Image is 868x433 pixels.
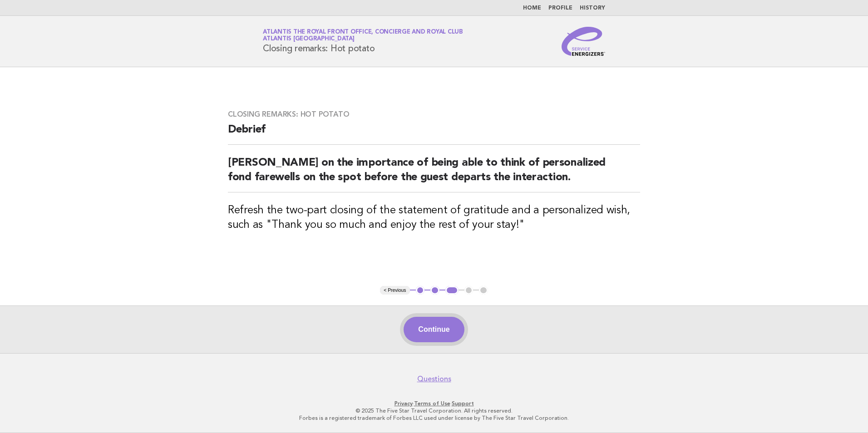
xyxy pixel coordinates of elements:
[156,400,712,407] p: · ·
[417,374,451,384] a: Questions
[430,286,439,295] button: 2
[452,400,474,407] a: Support
[228,203,640,232] h3: Refresh the two-part closing of the statement of gratitude and a personalized wish, such as "Than...
[228,123,640,145] h2: Debrief
[380,286,409,295] button: < Previous
[523,5,541,11] a: Home
[562,27,605,56] img: Service Energizers
[395,400,413,407] a: Privacy
[156,414,712,422] p: Forbes is a registered trademark of Forbes LLC used under license by The Five Star Travel Corpora...
[416,286,425,295] button: 1
[156,407,712,414] p: © 2025 The Five Star Travel Corporation. All rights reserved.
[263,29,463,42] a: Atlantis The Royal Front Office, Concierge and Royal ClubAtlantis [GEOGRAPHIC_DATA]
[445,286,459,295] button: 3
[263,30,463,53] h1: Closing remarks: Hot potato
[228,156,640,192] h2: [PERSON_NAME] on the importance of being able to think of personalized fond farewells on the spot...
[228,110,640,119] h3: Closing remarks: Hot potato
[404,317,464,342] button: Continue
[414,400,450,407] a: Terms of Use
[580,5,605,11] a: History
[263,36,355,42] span: Atlantis [GEOGRAPHIC_DATA]
[548,5,572,11] a: Profile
